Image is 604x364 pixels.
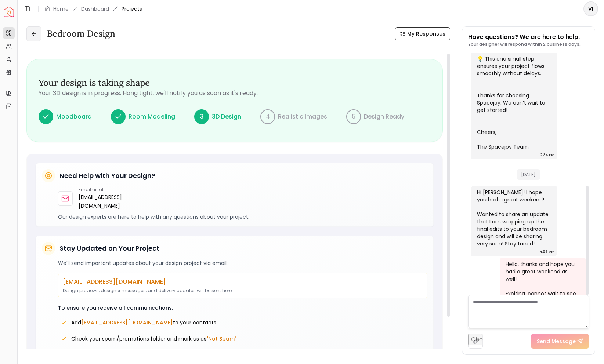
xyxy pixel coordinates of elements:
[540,151,554,159] div: 2:34 PM
[212,112,241,121] p: 3D Design
[47,28,115,40] h3: Bedroom design
[278,112,327,121] p: Realistic Images
[407,30,445,37] span: My Responses
[260,109,275,124] div: 4
[517,169,540,180] span: [DATE]
[477,189,550,247] div: Hi [PERSON_NAME]! I hope you had a great weekend! Wanted to share an update that I am wrapping up...
[58,304,427,312] p: To ensure you receive all communications:
[39,89,431,98] p: Your 3D design is in progress. Hang tight, we'll notify you as soon as it's ready.
[540,248,554,255] div: 4:56 AM
[364,112,404,121] p: Design Ready
[468,33,581,41] p: Have questions? We are here to help.
[81,5,109,12] a: Dashboard
[59,171,155,181] h5: Need Help with Your Design?
[4,7,14,17] img: Spacejoy Logo
[79,193,141,210] a: [EMAIL_ADDRESS][DOMAIN_NAME]
[129,112,175,121] p: Room Modeling
[584,2,597,15] span: VI
[206,335,236,342] span: "Not Spam"
[63,288,423,294] p: Design previews, designer messages, and delivery updates will be sent here
[79,187,141,193] p: Email us at
[53,5,69,12] a: Home
[583,1,598,16] button: VI
[39,77,431,89] h3: Your design is taking shape
[506,261,579,305] div: Hello, thanks and hope you had a great weekend as well! Exciting, cannot wait to see it!
[58,259,427,267] p: We'll send important updates about your design project via email:
[468,41,581,47] p: Your designer will respond within 2 business days.
[71,335,236,342] span: Check your spam/promotions folder and mark us as
[59,243,159,254] h5: Stay Updated on Your Project
[58,213,427,221] p: Our design experts are here to help with any questions about your project.
[194,109,209,124] div: 3
[395,27,450,40] button: My Responses
[81,319,173,326] span: [EMAIL_ADDRESS][DOMAIN_NAME]
[56,112,92,121] p: Moodboard
[346,109,361,124] div: 5
[63,277,423,286] p: [EMAIL_ADDRESS][DOMAIN_NAME]
[122,5,142,12] span: Projects
[71,319,216,326] span: Add to your contacts
[4,7,14,17] a: Spacejoy
[44,5,142,12] nav: breadcrumb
